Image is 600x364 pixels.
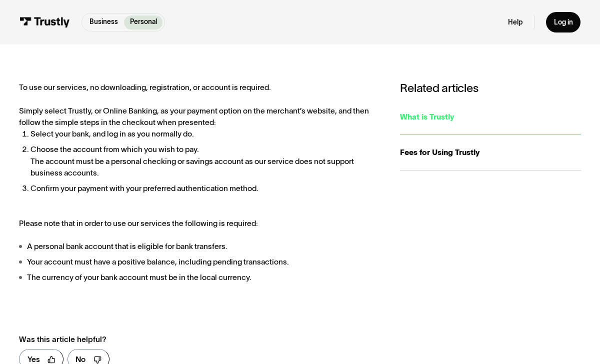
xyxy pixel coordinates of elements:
div: Log in [554,18,573,27]
a: Log in [546,12,580,32]
div: To use our services, no downloading, registration, or account is required. Simply select Trustly,... [19,81,380,283]
div: Was this article helpful? [19,333,360,345]
div: What is Trustly [400,111,581,122]
li: Your account must have a positive balance, including pending transactions. [19,256,380,267]
a: What is Trustly [400,99,581,135]
a: Fees for Using Trustly [400,135,581,170]
a: Personal [124,15,162,29]
p: Personal [130,17,157,27]
a: Business [84,15,124,29]
li: A personal bank account that is eligible for bank transfers. [19,240,380,252]
div: Fees for Using Trustly [400,146,581,158]
h3: Related articles [400,81,581,95]
li: Choose the account from which you wish to pay. The account must be a personal checking or savings... [30,143,380,178]
li: Confirm your payment with your preferred authentication method. [30,182,380,194]
li: Select your bank, and log in as you normally do. [30,128,380,139]
li: The currency of your bank account must be in the local currency. [19,271,380,283]
p: Business [89,17,118,27]
a: Help [508,18,522,27]
img: Trustly Logo [19,17,70,27]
